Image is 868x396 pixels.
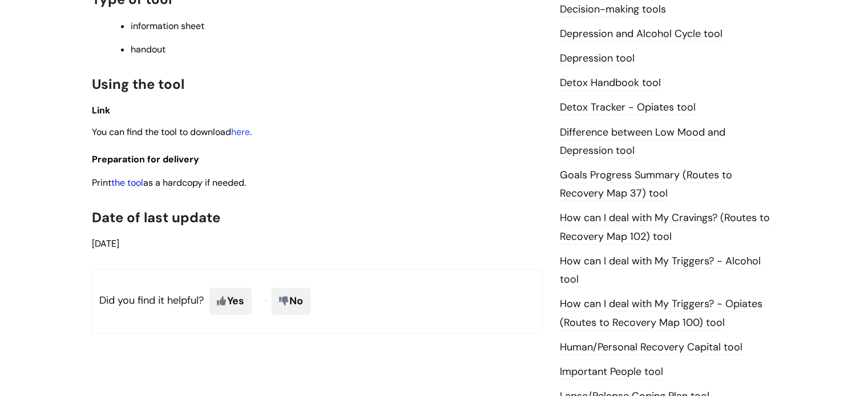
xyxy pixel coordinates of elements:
a: Detox Tracker - Opiates tool [560,100,696,115]
a: Detox Handbook tool [560,76,661,91]
a: Important People tool [560,365,663,379]
span: Date of last update [92,209,220,226]
a: How can I deal with My Triggers? - Alcohol tool [560,254,761,287]
a: Goals Progress Summary (Routes to Recovery Map 37) tool [560,168,732,201]
span: Link [92,104,110,116]
p: Did you find it helpful? [92,269,543,333]
span: No [272,288,310,314]
span: handout [131,43,165,55]
span: You can find the tool to download . [92,126,252,138]
a: How can I deal with My Triggers? - Opiates (Routes to Recovery Map 100) tool [560,297,762,330]
a: Depression and Alcohol Cycle tool [560,27,722,42]
span: Preparation for delivery [92,153,199,165]
a: How can I deal with My Cravings? (Routes to Recovery Map 102) tool [560,211,770,244]
a: Difference between Low Mood and Depression tool [560,125,725,158]
a: Decision-making tools [560,2,666,17]
span: Using the tool [92,75,184,93]
span: [DATE] [92,238,119,250]
a: Depression tool [560,51,635,66]
a: Human/Personal Recovery Capital tool [560,340,742,355]
a: here [231,126,250,138]
span: Print as a hardcopy if needed. [92,177,246,189]
a: the tool [111,177,143,189]
span: information sheet [131,20,204,32]
span: Yes [209,288,252,314]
